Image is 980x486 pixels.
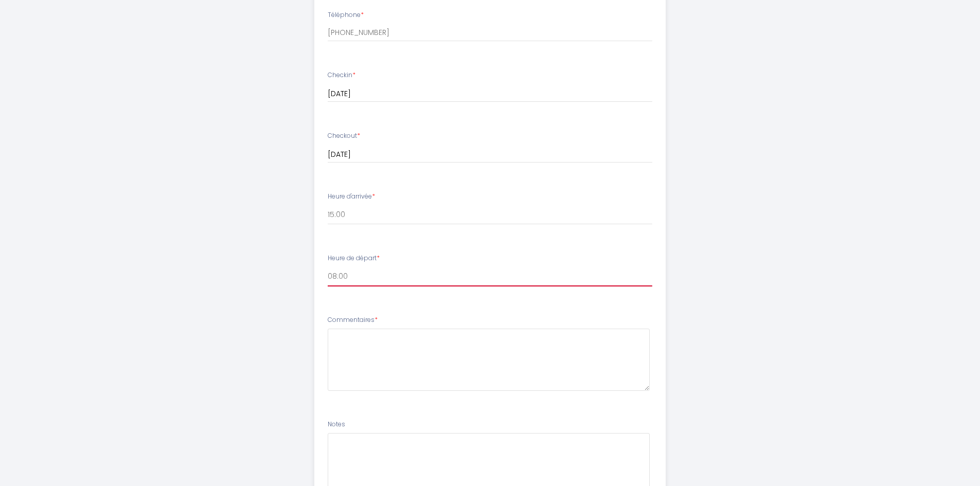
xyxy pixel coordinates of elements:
[328,131,360,141] label: Checkout
[328,192,375,202] label: Heure d'arrivée
[328,254,380,263] label: Heure de départ
[328,70,355,80] label: Checkin
[328,315,378,325] label: Commentaires
[328,420,345,429] label: Notes
[328,10,364,20] label: Téléphone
